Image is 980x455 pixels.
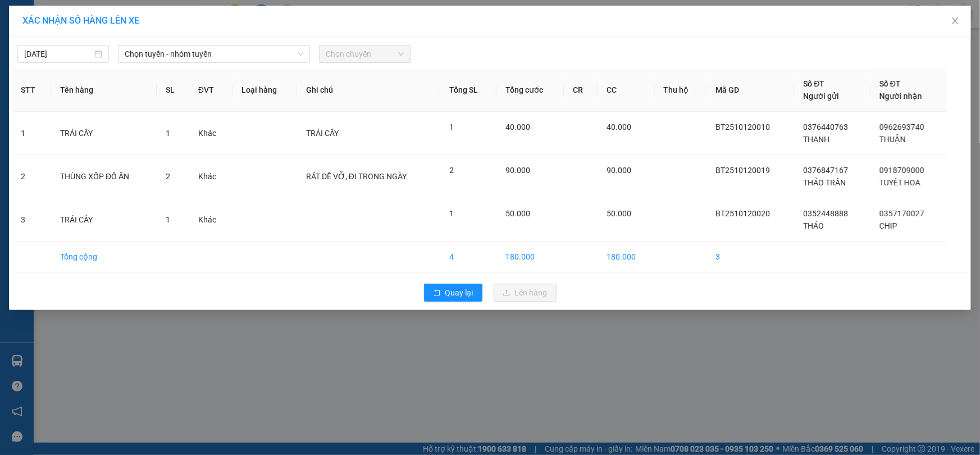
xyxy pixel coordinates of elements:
span: THANH [804,135,830,144]
th: Ghi chú [297,69,440,112]
th: Tổng cước [496,69,564,112]
span: Người nhận [879,92,922,101]
span: 0352448888 [804,209,849,218]
input: 12/10/2025 [24,48,92,60]
th: Tổng SL [440,69,496,112]
span: BT2510120010 [716,122,771,131]
th: Loại hàng [233,69,297,112]
td: Khác [189,112,233,155]
span: TUYẾT HOA [879,178,920,187]
td: Khác [189,155,233,198]
span: BT2510120019 [716,166,771,175]
span: Người gửi [804,92,840,101]
span: 1 [166,215,170,224]
th: STT [12,69,51,112]
button: rollbackQuay lại [424,284,482,302]
span: Chọn chuyến [326,46,404,62]
span: 50.000 [607,209,631,218]
th: SL [157,69,189,112]
th: ĐVT [189,69,233,112]
td: THÙNG XỐP ĐỒ ĂN [51,155,157,198]
th: CR [564,69,598,112]
td: 1 [12,112,51,155]
span: RẤT DỄ VỠ, ĐI TRONG NGÀY [306,172,407,181]
span: 2 [166,172,170,181]
td: TRÁI CÂY [51,198,157,242]
span: BT2510120020 [716,209,771,218]
td: 4 [440,242,496,272]
td: Tổng cộng [51,242,157,272]
span: 50.000 [505,209,530,218]
td: Khác [189,198,233,242]
td: 180.000 [598,242,654,272]
span: 1 [166,129,170,138]
th: Mã GD [707,69,795,112]
span: 90.000 [505,166,530,175]
span: THUẬN [879,135,906,144]
span: Quay lại [445,286,473,299]
th: Thu hộ [655,69,707,112]
th: Tên hàng [51,69,157,112]
span: 1 [449,122,454,131]
button: Close [940,6,971,37]
td: TRÁI CÂY [51,112,157,155]
span: rollback [433,289,441,298]
th: CC [598,69,654,112]
span: TRÁI CÂY [306,129,339,138]
button: uploadLên hàng [494,284,557,302]
span: 0376440763 [804,122,849,131]
span: CHIP [879,221,897,230]
td: 3 [12,198,51,242]
span: close [951,16,960,25]
td: 3 [707,242,795,272]
span: Chọn tuyến - nhóm tuyến [125,46,303,62]
span: 0918709000 [879,166,924,175]
span: Số ĐT [879,79,901,88]
span: 0376847167 [804,166,849,175]
span: 40.000 [505,122,530,131]
td: 180.000 [496,242,564,272]
span: 0962693740 [879,122,924,131]
span: 40.000 [607,122,631,131]
span: 1 [449,209,454,218]
span: 90.000 [607,166,631,175]
td: 2 [12,155,51,198]
span: XÁC NHẬN SỐ HÀNG LÊN XE [22,15,139,26]
span: THẢO TRẦN [804,178,846,187]
span: Số ĐT [804,79,825,88]
span: THẢO [804,221,824,230]
span: 0357170027 [879,209,924,218]
span: down [297,51,304,57]
span: 2 [449,166,454,175]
